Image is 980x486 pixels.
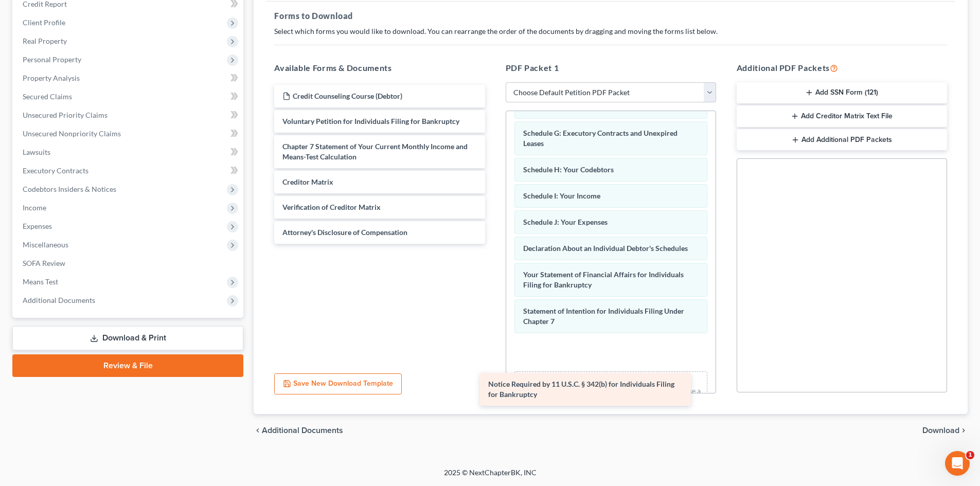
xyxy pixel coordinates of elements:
span: Property Analysis [23,74,80,82]
a: Lawsuits [14,143,243,161]
span: Means Test [23,277,58,286]
span: Additional Documents [262,426,343,435]
span: Client Profile [23,18,65,27]
span: SOFA Review [23,259,65,267]
span: Voluntary Petition for Individuals Filing for Bankruptcy [282,117,459,125]
span: Download [922,426,959,435]
div: Drag-and-drop in any documents from the left. These will be merged into the Petition PDF Packet. ... [514,371,707,410]
span: Statement of Intention for Individuals Filing Under Chapter 7 [523,307,684,326]
span: Additional Documents [23,296,95,304]
span: Notice Required by 11 U.S.C. § 342(b) for Individuals Filing for Bankruptcy [488,380,674,399]
a: Executory Contracts [14,161,243,180]
a: Unsecured Priority Claims [14,106,243,124]
span: Verification of Creditor Matrix [282,203,381,211]
span: Expenses [23,222,52,230]
span: Chapter 7 Statement of Your Current Monthly Income and Means-Test Calculation [282,142,468,161]
button: Download chevron_right [922,426,968,435]
h5: PDF Packet 1 [506,62,716,74]
span: Lawsuits [23,148,50,156]
span: Secured Claims [23,92,72,101]
iframe: Intercom live chat [945,451,970,476]
a: SOFA Review [14,254,243,273]
span: Personal Property [23,55,81,64]
span: Creditor Matrix [282,177,333,186]
a: Download & Print [12,326,243,350]
span: Income [23,203,46,212]
span: Miscellaneous [23,240,68,249]
span: Schedule J: Your Expenses [523,218,608,226]
a: Unsecured Nonpriority Claims [14,124,243,143]
h5: Forms to Download [274,10,947,22]
span: Attorney's Disclosure of Compensation [282,228,407,237]
a: Review & File [12,354,243,377]
button: Add Creditor Matrix Text File [737,105,947,127]
span: Credit Counseling Course (Debtor) [293,92,402,100]
span: Real Property [23,37,67,45]
a: Secured Claims [14,87,243,106]
h5: Additional PDF Packets [737,62,947,74]
a: Property Analysis [14,69,243,87]
p: Select which forms you would like to download. You can rearrange the order of the documents by dr... [274,26,947,37]
span: Unsecured Priority Claims [23,111,108,119]
span: Your Statement of Financial Affairs for Individuals Filing for Bankruptcy [523,270,684,289]
h5: Available Forms & Documents [274,62,485,74]
span: Schedule H: Your Codebtors [523,165,614,174]
span: Codebtors Insiders & Notices [23,185,116,193]
span: 1 [966,451,974,459]
i: chevron_left [254,426,262,435]
i: chevron_right [959,426,968,435]
a: chevron_left Additional Documents [254,426,343,435]
span: Schedule I: Your Income [523,191,600,200]
button: Save New Download Template [274,373,402,395]
span: Unsecured Nonpriority Claims [23,129,121,138]
span: Declaration About an Individual Debtor's Schedules [523,244,688,253]
button: Add Additional PDF Packets [737,129,947,151]
button: Add SSN Form (121) [737,82,947,104]
span: Schedule G: Executory Contracts and Unexpired Leases [523,129,678,148]
span: Executory Contracts [23,166,88,175]
div: 2025 © NextChapterBK, INC [197,467,783,486]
